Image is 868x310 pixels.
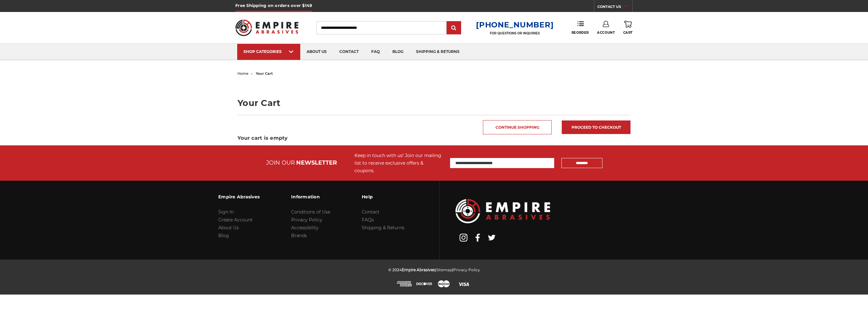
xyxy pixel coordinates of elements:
[218,217,253,223] a: Create Account
[402,267,435,272] span: Empire Abrasives
[238,71,249,76] a: home
[386,44,410,60] a: blog
[362,190,404,203] h3: Help
[597,3,632,12] a: CONTACT US
[362,225,404,231] a: Shipping & Returns
[256,71,273,76] span: your cart
[333,44,365,60] a: contact
[455,199,550,223] img: Empire Abrasives Logo Image
[238,134,630,142] h3: Your cart is empty
[572,21,589,34] a: Reorder
[453,267,480,272] a: Privacy Policy
[410,44,466,60] a: shipping & returns
[483,120,552,134] a: Continue Shopping
[300,44,333,60] a: about us
[291,233,307,238] a: Brands
[291,217,322,223] a: Privacy Policy
[296,159,337,166] span: NEWSLETTER
[448,22,460,34] input: Submit
[572,31,589,35] span: Reorder
[218,209,234,215] a: Sign In
[218,225,239,231] a: About Us
[218,233,229,238] a: Blog
[365,44,386,60] a: faq
[436,267,452,272] a: Sitemap
[362,217,374,223] a: FAQs
[476,20,554,29] a: [PHONE_NUMBER]
[623,21,633,35] a: Cart
[218,190,260,203] h3: Empire Abrasives
[355,152,444,174] div: Keep in touch with us! Join our mailing list to receive exclusive offers & coupons.
[291,209,330,215] a: Conditions of Use
[238,99,630,107] h1: Your Cart
[362,209,379,215] a: Contact
[562,120,630,134] a: Proceed to checkout
[235,15,298,40] img: Empire Abrasives
[623,31,633,35] span: Cart
[291,225,319,231] a: Accessibility
[476,31,554,35] p: FOR QUESTIONS OR INQUIRIES
[388,266,480,274] p: © 2024 | |
[291,190,330,203] h3: Information
[266,159,295,166] span: JOIN OUR
[243,49,294,54] div: SHOP CATEGORIES
[597,31,615,35] span: Account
